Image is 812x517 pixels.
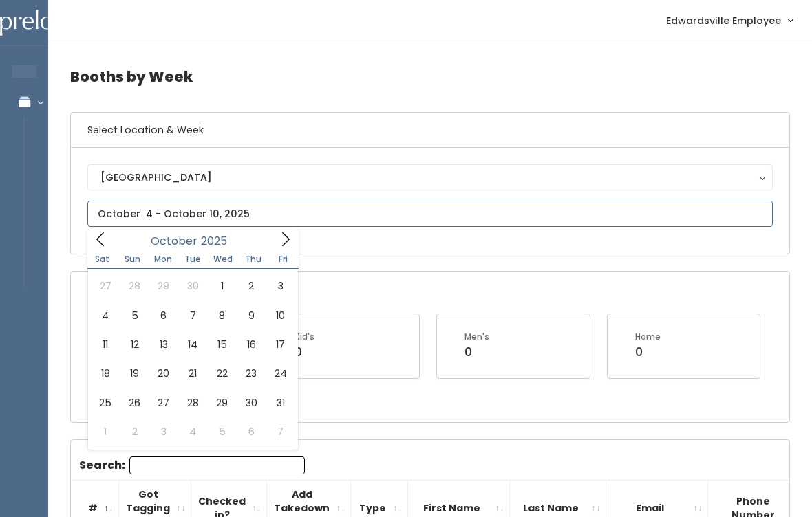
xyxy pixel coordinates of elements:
span: October 23, 2025 [237,359,266,388]
span: October 31, 2025 [266,388,295,417]
span: October 4, 2025 [91,301,120,330]
span: October 17, 2025 [266,330,295,359]
span: October 21, 2025 [178,359,207,388]
span: October 18, 2025 [91,359,120,388]
span: October 11, 2025 [91,330,120,359]
span: October 6, 2025 [149,301,178,330]
span: Tue [178,255,208,263]
span: October 14, 2025 [178,330,207,359]
span: October 22, 2025 [208,359,237,388]
input: Search: [129,456,305,474]
span: October 19, 2025 [120,359,149,388]
span: Sat [87,255,118,263]
span: October 2, 2025 [237,272,266,300]
h6: Select Location & Week [71,113,789,148]
span: October 8, 2025 [208,301,237,330]
h4: Booths by Week [70,58,790,96]
span: November 3, 2025 [149,417,178,446]
input: October 4 - October 10, 2025 [87,201,773,227]
label: Search: [79,456,305,474]
div: 0 [635,343,661,361]
span: October 3, 2025 [266,272,295,300]
div: Home [635,331,661,343]
span: October 7, 2025 [178,301,207,330]
div: Kid's [295,331,314,343]
button: [GEOGRAPHIC_DATA] [87,164,773,190]
span: October 30, 2025 [237,388,266,417]
span: November 4, 2025 [178,417,207,446]
span: Mon [148,255,178,263]
span: October 26, 2025 [120,388,149,417]
span: October 10, 2025 [266,301,295,330]
span: September 29, 2025 [149,272,178,300]
span: Edwardsville Employee [666,13,781,28]
span: October 29, 2025 [208,388,237,417]
span: October 9, 2025 [237,301,266,330]
span: November 7, 2025 [266,417,295,446]
span: November 6, 2025 [237,417,266,446]
span: October 24, 2025 [266,359,295,388]
span: November 1, 2025 [91,417,120,446]
span: September 27, 2025 [91,272,120,300]
span: Sun [118,255,148,263]
span: October 15, 2025 [208,330,237,359]
span: November 2, 2025 [120,417,149,446]
span: Thu [238,255,268,263]
div: 0 [464,343,489,361]
span: November 5, 2025 [208,417,237,446]
span: October 28, 2025 [178,388,207,417]
div: Men's [464,331,489,343]
input: Year [197,232,239,250]
div: [GEOGRAPHIC_DATA] [100,170,760,185]
span: October 13, 2025 [149,330,178,359]
span: Wed [208,255,238,263]
div: 0 [295,343,314,361]
span: October 1, 2025 [208,272,237,300]
span: October 20, 2025 [149,359,178,388]
span: October [151,236,197,247]
span: October 27, 2025 [149,388,178,417]
span: Fri [268,255,299,263]
span: October 25, 2025 [91,388,120,417]
span: October 12, 2025 [120,330,149,359]
a: Edwardsville Employee [652,5,806,35]
span: October 5, 2025 [120,301,149,330]
span: October 16, 2025 [237,330,266,359]
span: September 30, 2025 [178,272,207,300]
span: September 28, 2025 [120,272,149,300]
